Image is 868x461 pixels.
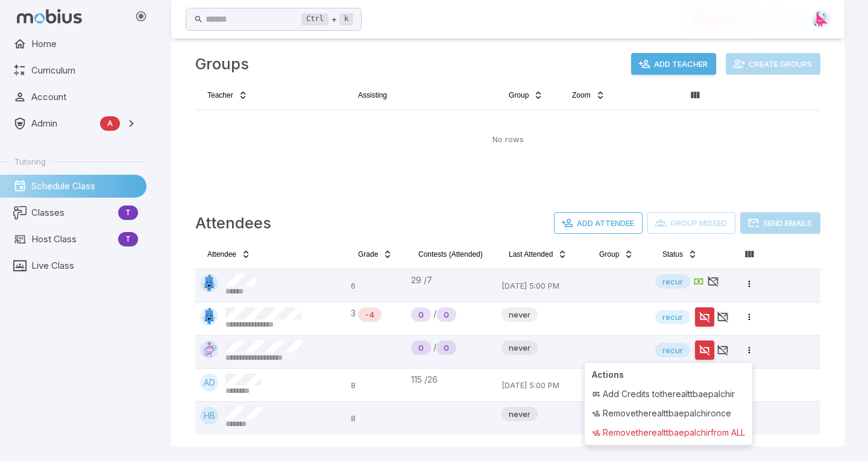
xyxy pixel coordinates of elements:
div: Actions [587,365,750,384]
div: Remove therealttbaepalchir from ALL [587,423,750,442]
div: Remove therealttbaepalchir once [587,404,750,423]
div: + [301,12,353,27]
kbd: k [339,13,353,25]
div: Add Credits to therealttbaepalchir [587,384,750,404]
img: right-triangle.svg [812,10,830,28]
kbd: Ctrl [301,13,329,25]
